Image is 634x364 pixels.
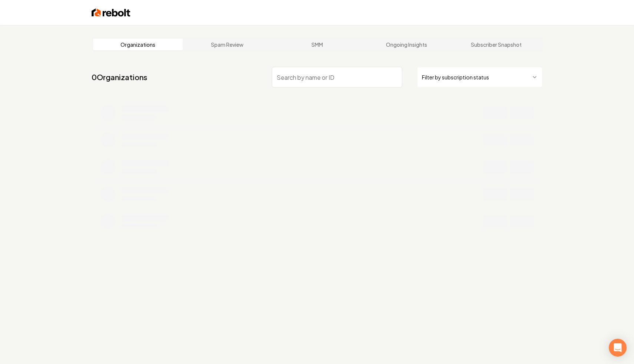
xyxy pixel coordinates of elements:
input: Search by name or ID [272,67,402,88]
a: 0Organizations [92,72,147,82]
img: Rebolt Logo [92,7,131,18]
a: Subscriber Snapshot [451,39,541,50]
a: Organizations [93,39,183,50]
a: Spam Review [183,39,273,50]
a: SMM [272,39,362,50]
a: Ongoing Insights [362,39,452,50]
div: Open Intercom Messenger [609,339,627,357]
